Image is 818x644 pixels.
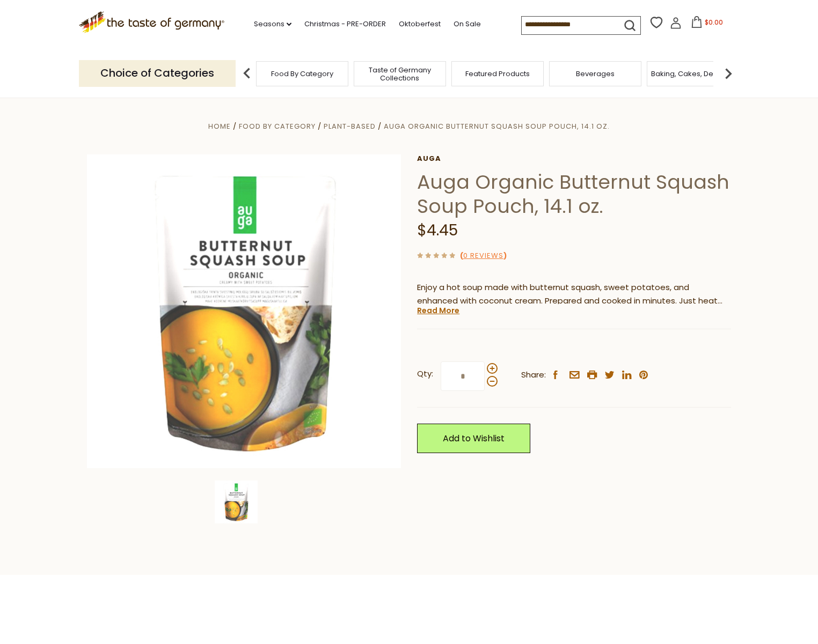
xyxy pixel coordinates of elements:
[304,18,386,30] a: Christmas - PRE-ORDER
[651,70,734,78] a: Baking, Cakes, Desserts
[417,305,459,316] a: Read More
[465,70,530,78] a: Featured Products
[417,281,731,308] p: Enjoy a hot soup made with butternut squash, sweet potatoes, and enhanced with coconut cream. Pre...
[236,63,258,84] img: previous arrow
[684,16,729,32] button: $0.00
[399,18,441,30] a: Oktoberfest
[271,70,333,78] a: Food By Category
[460,250,507,261] span: ( )
[254,18,291,30] a: Seasons
[384,121,610,131] a: Auga Organic Butternut Squash Soup Pouch, 14.1 oz.
[208,121,231,131] a: Home
[215,480,258,523] img: Auga Organic Butternut Squash Soup Pouch
[87,154,401,468] img: Auga Organic Butternut Squash Soup Pouch
[79,60,236,86] p: Choice of Categories
[417,154,731,163] a: Auga
[705,18,723,27] span: $0.00
[576,70,615,78] a: Beverages
[441,361,485,391] input: Qty:
[718,63,739,84] img: next arrow
[324,121,376,131] a: Plant-Based
[417,367,433,381] strong: Qty:
[417,170,731,218] h1: Auga Organic Butternut Squash Soup Pouch, 14.1 oz.
[454,18,481,30] a: On Sale
[417,220,458,241] span: $4.45
[357,66,443,82] a: Taste of Germany Collections
[417,424,530,453] a: Add to Wishlist
[521,368,546,382] span: Share:
[239,121,316,131] a: Food By Category
[463,250,503,262] a: 0 Reviews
